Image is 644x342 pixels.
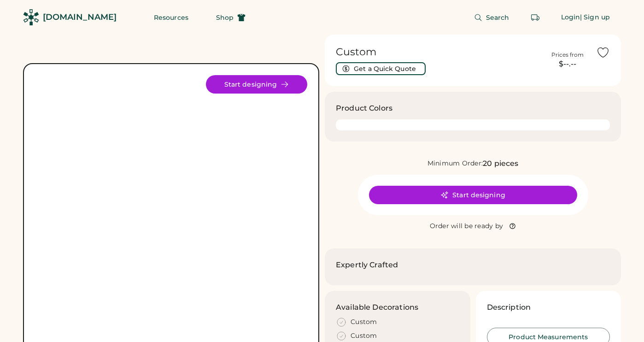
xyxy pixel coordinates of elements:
[336,302,418,313] h3: Available Decorations
[336,259,398,271] h2: Expertly Crafted
[351,318,377,327] div: Custom
[430,222,503,231] div: Order will be ready by
[483,158,518,169] div: 20 pieces
[351,331,377,341] div: Custom
[336,103,392,114] h3: Product Colors
[486,14,509,21] span: Search
[526,8,544,27] button: Retrieve an order
[463,8,521,27] button: Search
[336,46,539,59] h1: Custom
[216,14,234,21] span: Shop
[551,51,584,59] div: Prices from
[206,75,307,94] button: Start designing
[143,8,199,27] button: Resources
[561,13,580,22] div: Login
[369,186,577,204] button: Start designing
[205,8,257,27] button: Shop
[580,13,610,22] div: | Sign up
[336,62,426,75] button: Get a Quick Quote
[23,9,39,25] img: Rendered Logo - Screens
[43,12,117,23] div: [DOMAIN_NAME]
[427,159,483,168] div: Minimum Order:
[544,59,591,70] div: $--.--
[487,302,531,313] h3: Description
